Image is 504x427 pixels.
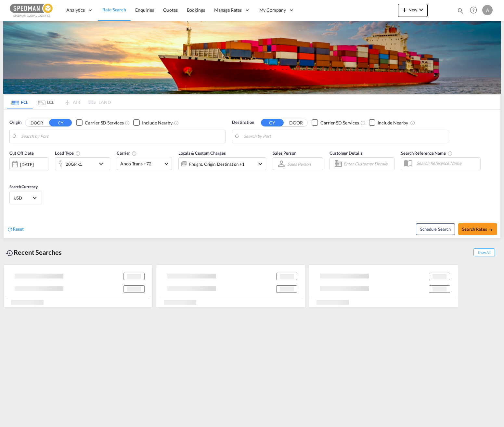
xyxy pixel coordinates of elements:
[125,120,130,125] md-icon: Unchecked: Search for CY (Container Yard) services for all selected carriers.Checked : Search for...
[7,95,111,109] md-pagination-wrapper: Use the left and right arrow keys to navigate between tabs
[66,7,85,13] span: Analytics
[9,119,21,126] span: Origin
[66,160,82,169] div: 20GP x1
[489,227,493,232] md-icon: icon-arrow-right
[468,5,479,16] span: Help
[261,119,284,126] button: CY
[178,150,226,156] span: Locals & Custom Charges
[4,110,500,238] div: Origin DOOR CY Checkbox No InkUnchecked: Search for CY (Container Yard) services for all selected...
[462,226,493,232] span: Search Rates
[97,160,108,168] md-icon: icon-chevron-down
[33,95,59,109] md-tab-item: LCL
[447,151,453,156] md-icon: Your search will be saved by the below given name
[6,249,14,257] md-icon: icon-backup-restore
[401,7,425,12] span: New
[117,150,137,156] span: Carrier
[85,120,123,126] div: Carrier SD Services
[398,4,428,17] button: icon-plus 400-fgNewicon-chevron-down
[3,21,501,94] img: LCL+%26+FCL+BACKGROUND.png
[360,120,366,125] md-icon: Unchecked: Search for CY (Container Yard) services for all selected carriers.Checked : Search for...
[55,157,110,170] div: 20GP x1icon-chevron-down
[7,95,33,109] md-tab-item: FCL
[75,151,81,156] md-icon: icon-information-outline
[14,195,32,201] span: USD
[457,7,464,17] div: icon-magnify
[9,157,48,171] div: [DATE]
[482,5,493,15] div: A
[417,6,425,14] md-icon: icon-chevron-down
[9,184,38,189] span: Search Currency
[232,119,254,126] span: Destination
[142,120,173,126] div: Include Nearby
[312,119,359,126] md-checkbox: Checkbox No Ink
[244,132,445,141] input: Search by Port
[7,226,13,232] md-icon: icon-refresh
[189,160,245,169] div: Freight Origin Destination Factory Stuffing
[256,160,264,168] md-icon: icon-chevron-down
[458,223,497,235] button: Search Ratesicon-arrow-right
[76,119,123,126] md-checkbox: Checkbox No Ink
[55,150,81,156] span: Load Type
[468,5,482,16] div: Help
[135,7,154,13] span: Enquiries
[102,7,126,12] span: Rate Search
[178,157,266,170] div: Freight Origin Destination Factory Stuffingicon-chevron-down
[9,170,14,179] md-datepicker: Select
[259,7,286,13] span: My Company
[132,151,137,156] md-icon: The selected Trucker/Carrierwill be displayed in the rate results If the rates are from another f...
[416,223,455,235] button: Note: By default Schedule search will only considerorigin ports, destination ports and cut off da...
[285,119,307,126] button: DOOR
[413,158,480,168] input: Search Reference Name
[287,159,311,169] md-select: Sales Person
[320,120,359,126] div: Carrier SD Services
[163,7,177,13] span: Quotes
[7,226,24,233] div: icon-refreshReset
[410,120,415,125] md-icon: Unchecked: Ignores neighbouring ports when fetching rates.Checked : Includes neighbouring ports w...
[13,193,38,202] md-select: Select Currency: $ USDUnited States Dollar
[49,119,72,126] button: CY
[3,245,64,260] div: Recent Searches
[25,119,48,126] button: DOOR
[401,6,408,14] md-icon: icon-plus 400-fg
[378,120,408,126] div: Include Nearby
[13,226,24,232] span: Reset
[174,120,179,125] md-icon: Unchecked: Ignores neighbouring ports when fetching rates.Checked : Includes neighbouring ports w...
[9,150,34,156] span: Cut Off Date
[473,248,495,256] span: Show All
[457,7,464,14] md-icon: icon-magnify
[20,162,33,167] div: [DATE]
[10,3,54,18] img: c12ca350ff1b11efb6b291369744d907.png
[120,161,162,167] span: Anco Trans +72
[214,7,242,13] span: Manage Rates
[369,119,408,126] md-checkbox: Checkbox No Ink
[273,150,296,156] span: Sales Person
[401,150,453,156] span: Search Reference Name
[187,7,205,13] span: Bookings
[133,119,173,126] md-checkbox: Checkbox No Ink
[343,159,392,169] input: Enter Customer Details
[330,150,362,156] span: Customer Details
[21,132,222,141] input: Search by Port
